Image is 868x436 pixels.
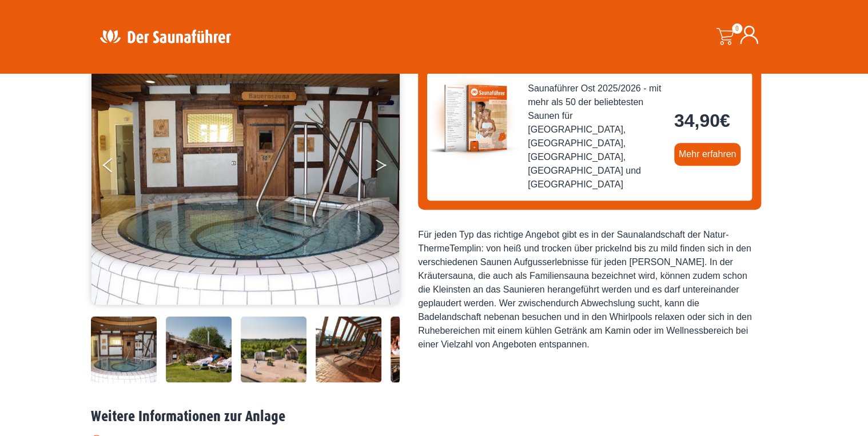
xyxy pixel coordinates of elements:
[375,153,403,182] button: Next
[528,82,665,191] span: Saunaführer Ost 2025/2026 - mit mehr als 50 der beliebtesten Saunen für [GEOGRAPHIC_DATA], [GEOGR...
[418,228,761,351] div: Für jeden Typ das richtige Angebot gibt es in der Saunalandschaft der Natur- ThermeTemplin: von h...
[103,153,132,182] button: Previous
[732,23,742,34] span: 0
[674,143,741,166] a: Mehr erfahren
[720,110,730,131] span: €
[674,110,730,131] bdi: 34,90
[91,408,777,426] h2: Weitere Informationen zur Anlage
[427,73,519,164] img: der-saunafuehrer-2025-ost.jpg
